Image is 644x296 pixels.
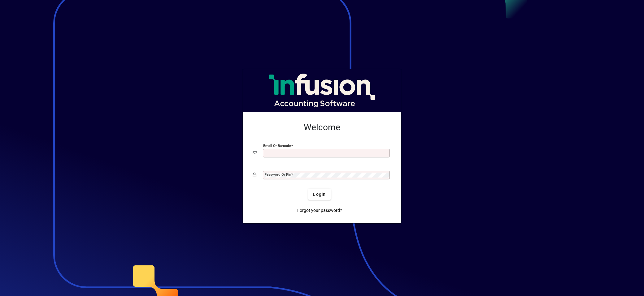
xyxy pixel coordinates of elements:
mat-label: Email or Barcode [263,144,291,148]
button: Login [308,189,331,200]
a: Forgot your password? [295,205,345,216]
h2: Welcome [253,122,391,133]
span: Forgot your password? [297,207,342,214]
span: Login [313,191,326,198]
mat-label: Password or Pin [264,172,291,177]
